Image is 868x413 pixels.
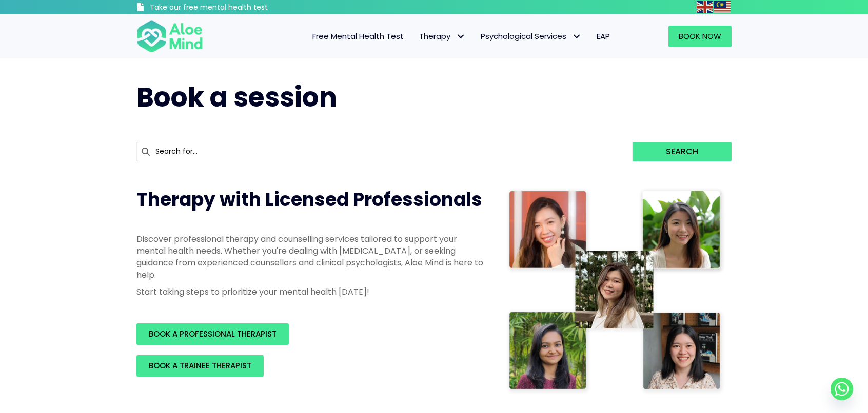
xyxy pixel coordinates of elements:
[633,142,732,161] button: Search
[149,360,251,371] span: BOOK A TRAINEE THERAPIST
[312,31,404,42] span: Free Mental Health Test
[136,323,289,345] a: BOOK A PROFESSIONAL THERAPIST
[136,286,485,298] p: Start taking steps to prioritize your mental health [DATE]!
[136,78,337,116] span: Book a session
[419,31,465,42] span: Therapy
[506,187,725,395] img: Therapist collage
[149,328,277,339] span: BOOK A PROFESSIONAL THERAPIST
[136,19,203,53] img: Aloe mind Logo
[569,29,584,44] span: Psychological Services: submenu
[411,26,473,47] a: TherapyTherapy: submenu
[136,233,485,281] p: Discover professional therapy and counselling services tailored to support your mental health nee...
[831,378,853,400] a: Whatsapp
[597,31,610,42] span: EAP
[714,1,732,13] a: Malay
[136,3,323,14] a: Take our free mental health test
[714,1,731,13] img: ms
[136,355,264,377] a: BOOK A TRAINEE THERAPIST
[589,26,618,47] a: EAP
[697,1,713,13] img: en
[305,26,411,47] a: Free Mental Health Test
[697,1,714,13] a: English
[679,31,721,42] span: Book Now
[668,26,732,47] a: Book Now
[473,26,589,47] a: Psychological ServicesPsychological Services: submenu
[216,26,618,47] nav: Menu
[150,3,323,13] h3: Take our free mental health test
[136,142,633,161] input: Search for...
[481,31,581,42] span: Psychological Services
[136,187,482,213] span: Therapy with Licensed Professionals
[453,29,468,44] span: Therapy: submenu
